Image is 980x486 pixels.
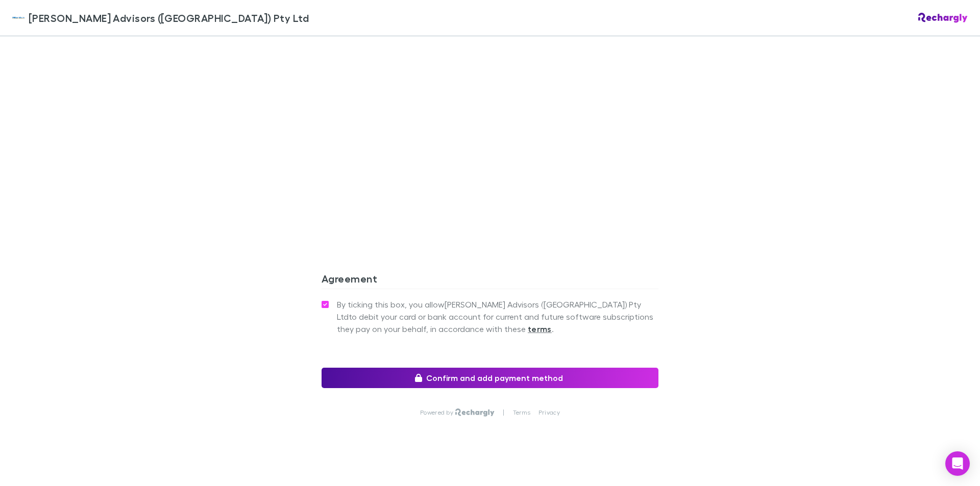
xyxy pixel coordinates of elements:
strong: terms [528,324,552,334]
h3: Agreement [322,272,658,289]
p: Powered by [420,408,455,417]
img: Rechargly Logo [918,13,968,23]
img: Rechargly Logo [455,408,495,417]
a: Terms [513,408,530,417]
p: | [503,408,504,417]
div: Open Intercom Messenger [945,451,970,476]
a: Privacy [538,408,560,417]
span: By ticking this box, you allow [PERSON_NAME] Advisors ([GEOGRAPHIC_DATA]) Pty Ltd to debit your c... [337,298,658,335]
img: William Buck Advisors (WA) Pty Ltd's Logo [12,12,24,24]
button: Confirm and add payment method [322,368,658,388]
span: [PERSON_NAME] Advisors ([GEOGRAPHIC_DATA]) Pty Ltd [29,10,309,25]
